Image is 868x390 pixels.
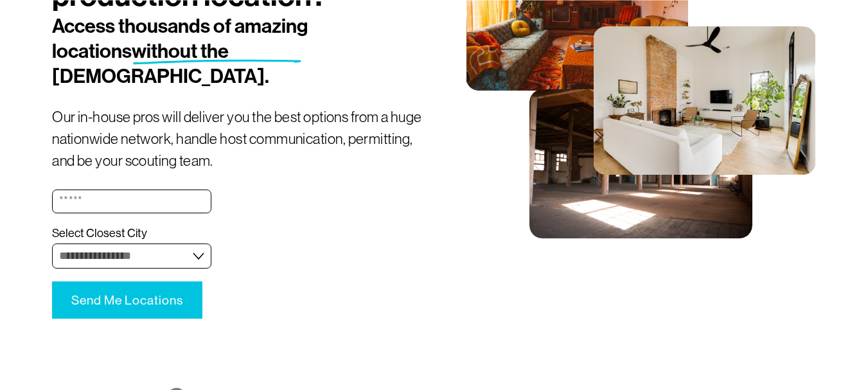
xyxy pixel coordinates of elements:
[52,244,211,269] select: Select Closest City
[71,293,183,307] span: Send Me Locations
[52,106,434,172] p: Our in-house pros will deliver you the best options from a huge nationwide network, handle host c...
[52,281,202,319] button: Send Me LocationsSend Me Locations
[52,39,269,88] span: without the [DEMOGRAPHIC_DATA].
[52,14,370,89] h2: Access thousands of amazing locations
[52,226,147,241] span: Select Closest City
